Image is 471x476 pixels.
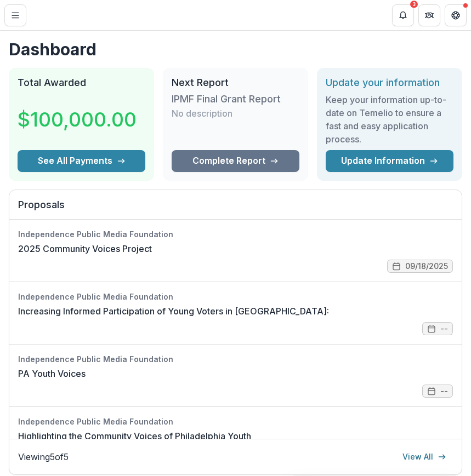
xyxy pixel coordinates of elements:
[326,150,453,172] a: Update Information
[18,105,137,134] h3: $100,000.00
[9,39,462,59] h1: Dashboard
[18,429,251,443] a: Highlighting the Community Voices of Philadelphia Youth
[392,4,414,26] button: Notifications
[410,1,418,8] div: 3
[18,150,145,172] button: See All Payments
[396,448,453,466] a: View All
[18,450,69,463] p: Viewing 5 of 5
[418,4,440,26] button: Partners
[18,242,152,255] a: 2025 Community Voices Project
[172,107,232,120] p: No description
[326,93,453,146] h3: Keep your information up-to-date on Temelio to ensure a fast and easy application process.
[18,305,329,318] a: Increasing Informed Participation of Young Voters in [GEOGRAPHIC_DATA]:
[172,93,281,105] h3: IPMF Final Grant Report
[18,199,453,220] h2: Proposals
[326,77,453,89] h2: Update your information
[4,4,26,26] button: Toggle Menu
[18,367,86,380] a: PA Youth Voices
[445,4,467,26] button: Get Help
[18,77,145,89] h2: Total Awarded
[172,150,299,172] a: Complete Report
[172,77,299,89] h2: Next Report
